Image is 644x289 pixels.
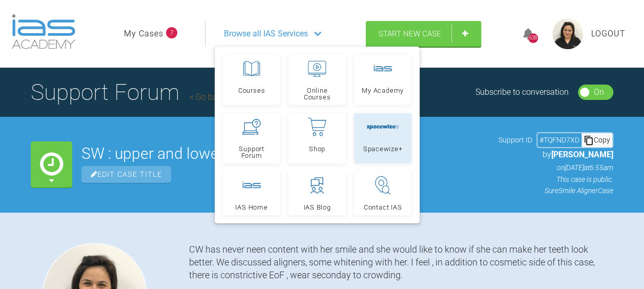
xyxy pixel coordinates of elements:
[227,146,276,159] span: Support Forum
[190,92,312,102] a: Go back to Open Source Support
[223,113,280,163] a: Support Forum
[498,185,613,196] p: SureSmile Aligner Case
[12,14,75,49] img: logo-light.3e3ef733.png
[124,27,163,40] a: My Cases
[528,33,538,43] div: 638
[288,172,346,215] a: IAS Blog
[31,74,312,110] h1: Support Forum
[475,86,569,99] div: Subscribe to conversation
[363,146,403,152] span: Spacewize+
[364,204,402,211] span: Contact IAS
[594,86,604,99] div: On
[223,55,280,105] a: Courses
[581,133,612,147] div: Copy
[238,87,265,94] span: Courses
[537,134,581,146] div: # TQFND7XD
[498,134,532,146] span: Support ID
[366,21,481,47] a: Start New Case
[224,27,308,40] span: Browse all IAS Services
[309,146,325,152] span: Shop
[362,87,404,94] span: My Academy
[354,55,411,105] a: My Academy
[235,204,267,211] span: IAS Home
[552,18,583,49] img: profile.png
[303,204,330,211] span: IAS Blog
[293,87,341,100] span: Online Courses
[551,150,613,159] span: [PERSON_NAME]
[379,29,441,38] span: Start New Case
[354,113,411,163] a: Spacewize+
[81,166,171,183] span: Edit Case Title
[354,172,411,215] a: Contact IAS
[498,174,613,185] p: This case is public.
[166,27,177,38] span: 7
[288,113,346,163] a: Shop
[498,162,613,173] p: on [DATE] at 6:55am
[498,148,613,161] p: by
[288,55,346,105] a: Online Courses
[81,146,489,161] h2: SW : upper and lower
[591,27,626,40] a: Logout
[189,243,613,282] div: CW has never neen content with her smile and she would like to know if she can make her teeth loo...
[223,172,280,215] a: IAS Home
